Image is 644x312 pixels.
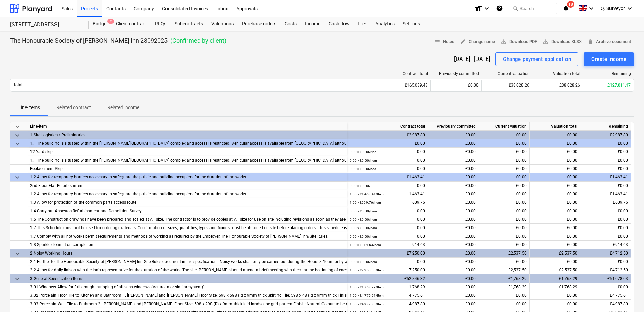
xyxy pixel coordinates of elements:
a: Subcontracts [171,17,207,31]
button: Notes [431,37,457,47]
small: 1.00 × £609.76 / Item [350,201,381,205]
div: 12 Yard skip [30,148,344,156]
div: 7,250.00 [350,266,425,274]
div: £0.00 [530,139,580,148]
span: Download XLSX [542,38,582,46]
div: £0.00 [428,291,479,300]
span: keyboard_arrow_down [13,275,21,283]
div: £0.00 [428,156,479,165]
span: edit [460,39,466,45]
div: £0.00 [428,215,479,224]
div: £0.00 [530,190,580,198]
div: Remaining [580,122,631,131]
div: £52,846.32 [347,274,428,283]
div: £0.00 [580,148,631,156]
div: 609.76 [350,198,425,207]
div: 1.2 Allow for temporary barriers necessary to safeguard the public and building occupiers for the... [30,190,344,198]
a: Analytics [371,17,399,31]
a: RFQs [151,17,171,31]
div: £0.00 [428,182,479,190]
div: £2,987.80 [580,131,631,139]
div: £0.00 [479,224,530,232]
button: Search [510,3,557,14]
span: keyboard_arrow_down [13,249,21,258]
div: £7,250.00 [347,249,428,258]
div: £0.00 [428,232,479,241]
div: £0.00 [580,182,631,190]
div: Replacement Skip [30,165,344,173]
div: £609.76 [580,198,631,207]
div: £0.00 [580,258,631,266]
div: £0.00 [479,300,530,308]
div: 0.00 [350,232,425,241]
div: £4,712.50 [580,266,631,274]
a: Settings [399,17,424,31]
div: £0.00 [530,207,580,215]
div: Previously committed [434,71,479,76]
div: £0.00 [428,198,479,207]
div: £38,028.26 [532,80,583,91]
div: Contract total [383,71,428,76]
small: 1.00 × £1,768.29 / Item [350,285,384,289]
small: 1.00 × £1,463.41 / Item [350,192,384,196]
div: £0.00 [428,266,479,274]
small: 0.00 × £0.00 / Item [350,260,377,264]
span: delete [587,39,593,45]
div: £0.00 [530,156,580,165]
small: 1.00 × £4,775.61 / Item [350,294,384,297]
div: £0.00 [530,148,580,156]
small: 1.00 × £7,250.00 / Item [350,268,384,272]
div: £0.00 [530,173,580,182]
div: £0.00 [428,148,479,156]
span: search [513,6,518,11]
small: 0.00 × £0.00 / Item [350,235,377,238]
small: 0.00 × £0.00 / Item [350,209,377,213]
div: 1,768.29 [350,283,425,291]
div: 1.7 Comply with all hot works permit requirements and methods of working as required by the Emplo... [30,232,344,240]
div: £0.00 [530,232,580,241]
span: Q. Surveyor [601,6,625,11]
div: £0.00 [479,182,530,190]
div: 1,463.41 [350,190,425,198]
i: keyboard_arrow_down [626,4,634,13]
div: 3.01 Windows Allow for full draught stripping of all sash windows (Ventrolla or similar system)" [30,283,344,291]
div: £38,028.26 [481,80,532,91]
i: Knowledge base [496,4,503,13]
p: Total [13,82,22,88]
div: £0.00 [428,139,479,148]
div: £0.00 [428,131,479,139]
div: Change payment application [503,55,571,64]
div: Valuation total [535,71,580,76]
button: Create income [584,52,634,66]
div: £0.00 [580,156,631,165]
div: Valuations [207,17,238,31]
div: £1,463.41 [580,173,631,182]
div: Valuation total [530,122,580,131]
div: 2.1 Further to The Honourable Society of Gray’s Inn Site Rules document in the specification - No... [30,258,344,266]
div: £0.00 [580,224,631,232]
span: £127,011.17 [607,83,631,88]
div: £0.00 [428,224,479,232]
div: 3 General Specification Items [30,274,344,283]
a: Cash flow [325,17,354,31]
div: £1,768.29 [530,274,580,283]
div: £0.00 [430,80,481,91]
div: £0.00 [347,139,428,148]
div: £2,537.50 [479,266,530,274]
span: keyboard_arrow_down [13,140,21,148]
div: 0.00 [350,156,425,165]
div: £0.00 [530,224,580,232]
div: £4,987.80 [580,300,631,308]
div: £0.00 [479,139,530,148]
a: Files [354,17,371,31]
div: Costs [281,17,301,31]
small: 0.00 × £0.00 / Item [350,218,377,221]
div: £0.00 [530,241,580,249]
a: Budget2 [89,17,112,31]
a: Income [301,17,325,31]
small: 1.00 × £914.63 / Item [350,243,381,247]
